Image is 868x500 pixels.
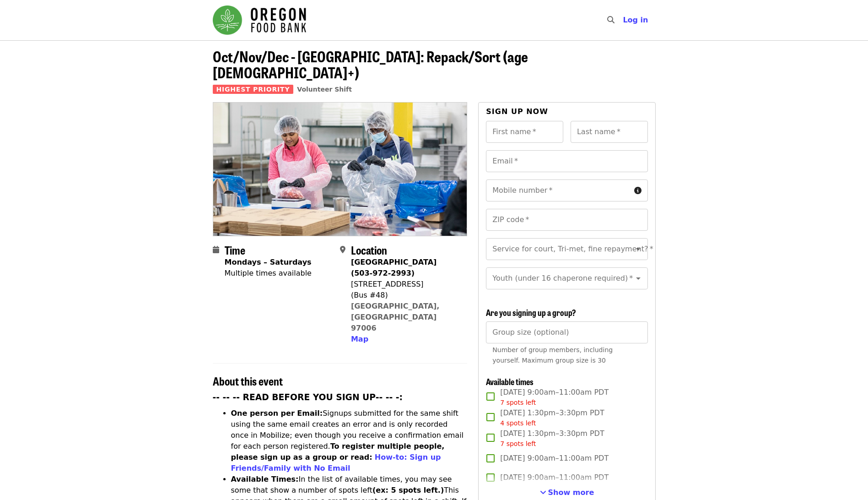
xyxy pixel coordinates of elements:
strong: (ex: 5 spots left.) [372,486,444,495]
button: Map [351,334,368,345]
span: Location [351,242,387,258]
span: Number of group members, including yourself. Maximum group size is 30 [492,346,613,364]
input: Search [620,9,627,31]
span: [DATE] 9:00am–11:00am PDT [500,387,609,408]
span: About this event [213,373,283,389]
div: (Bus #48) [351,290,460,301]
span: Log in [623,16,648,24]
img: Oregon Food Bank - Home [213,5,306,35]
span: 7 spots left [500,440,536,447]
span: Map [351,335,368,343]
input: Last name [571,121,648,143]
span: Sign up now [486,107,548,116]
a: How-to: Sign up Friends/Family with No Email [231,453,441,473]
span: Oct/Nov/Dec - [GEOGRAPHIC_DATA]: Repack/Sort (age [DEMOGRAPHIC_DATA]+) [213,45,528,83]
span: Show more [548,488,594,497]
span: Available times [486,375,534,387]
input: [object Object] [486,321,647,343]
span: [DATE] 9:00am–11:00am PDT [500,453,609,464]
button: Log in [615,11,655,29]
i: circle-info icon [634,186,642,195]
strong: [GEOGRAPHIC_DATA] (503-972-2993) [351,258,437,277]
a: Volunteer Shift [297,86,352,93]
span: 7 spots left [500,399,536,406]
strong: To register multiple people, please sign up as a group or read: [231,442,445,462]
i: map-marker-alt icon [340,245,345,254]
div: Multiple times available [225,268,312,279]
span: Are you signing up a group? [486,306,576,318]
div: [STREET_ADDRESS] [351,279,460,290]
strong: One person per Email: [231,409,323,418]
span: Time [225,242,245,258]
strong: Mondays – Saturdays [225,258,312,266]
button: Open [632,272,645,285]
strong: -- -- -- READ BEFORE YOU SIGN UP-- -- -: [213,392,403,402]
span: 4 spots left [500,419,536,427]
strong: Available Times: [231,475,299,484]
span: [DATE] 1:30pm–3:30pm PDT [500,428,604,449]
li: Signups submitted for the same shift using the same email creates an error and is only recorded o... [231,408,468,474]
a: [GEOGRAPHIC_DATA], [GEOGRAPHIC_DATA] 97006 [351,302,440,332]
i: search icon [607,16,615,24]
input: ZIP code [486,209,647,231]
button: See more timeslots [540,487,594,498]
span: Highest Priority [213,85,294,94]
input: Email [486,150,647,172]
span: [DATE] 9:00am–11:00am PDT [500,472,609,483]
img: Oct/Nov/Dec - Beaverton: Repack/Sort (age 10+) organized by Oregon Food Bank [213,103,467,235]
input: Mobile number [486,179,630,201]
input: First name [486,121,563,143]
i: calendar icon [213,245,219,254]
span: [DATE] 1:30pm–3:30pm PDT [500,408,604,428]
button: Open [632,243,645,255]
